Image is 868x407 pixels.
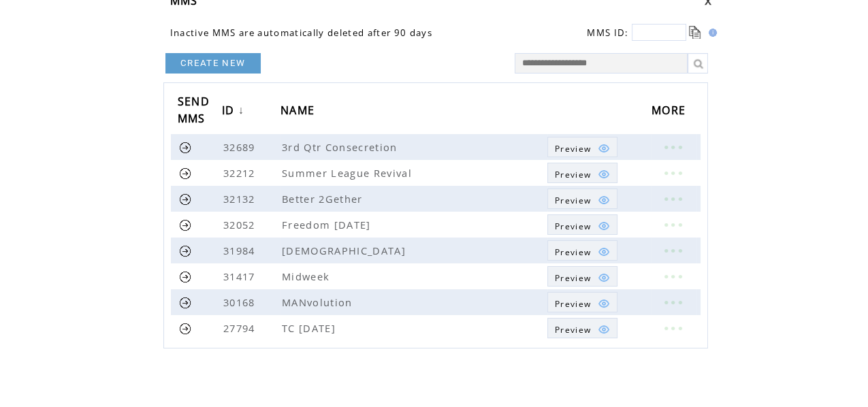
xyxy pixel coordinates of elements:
[222,99,248,124] a: ID↓
[555,298,591,310] span: Show MMS preview
[223,321,259,335] span: 27794
[223,295,259,309] span: 30168
[598,168,610,180] img: eye.png
[555,324,591,336] span: Show MMS preview
[547,214,617,235] a: Preview
[280,99,318,125] span: NAME
[587,27,628,39] span: MMS ID:
[547,163,617,183] a: Preview
[598,220,610,232] img: eye.png
[705,29,717,37] img: help.gif
[165,53,261,74] a: CREATE NEW
[598,246,610,258] img: eye.png
[555,221,591,232] span: Show MMS preview
[555,143,591,154] span: Show MMS preview
[598,323,610,336] img: eye.png
[223,218,259,231] span: 32052
[282,192,366,206] span: Better 2Gether
[223,140,259,154] span: 32689
[598,297,610,310] img: eye.png
[555,169,591,180] span: Show MMS preview
[547,292,617,312] a: Preview
[282,295,356,309] span: MANvolution
[555,246,591,258] span: Show MMS preview
[223,270,259,283] span: 31417
[652,99,689,125] span: MORE
[598,142,610,154] img: eye.png
[282,321,339,335] span: TC [DATE]
[555,272,591,284] span: Show MMS preview
[223,166,259,180] span: 32212
[222,99,238,125] span: ID
[282,140,401,154] span: 3rd Qtr Consecretion
[282,218,374,231] span: Freedom [DATE]
[178,91,210,133] span: SEND MMS
[547,189,617,209] a: Preview
[170,27,432,39] span: Inactive MMS are automatically deleted after 90 days
[282,270,333,283] span: Midweek
[598,272,610,284] img: eye.png
[555,195,591,206] span: Show MMS preview
[547,137,617,157] a: Preview
[547,240,617,261] a: Preview
[223,244,259,257] span: 31984
[547,318,617,338] a: Preview
[280,99,321,124] a: NAME
[223,192,259,206] span: 32132
[282,166,415,180] span: Summer League Revival
[598,194,610,206] img: eye.png
[282,244,409,257] span: [DEMOGRAPHIC_DATA]
[547,266,617,287] a: Preview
